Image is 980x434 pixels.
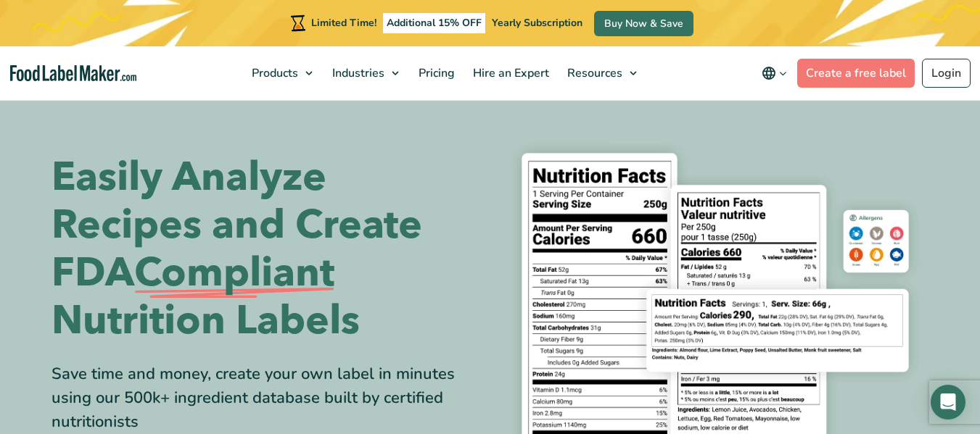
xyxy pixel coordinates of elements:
[931,385,965,420] div: Open Intercom Messenger
[492,16,582,30] span: Yearly Subscription
[52,362,479,434] div: Save time and money, create your own label in minutes using our 500k+ ingredient database built b...
[469,65,551,81] span: Hire an Expert
[247,65,300,81] span: Products
[410,46,461,100] a: Pricing
[52,154,479,345] h1: Easily Analyze Recipes and Create FDA Nutrition Labels
[594,11,693,36] a: Buy Now & Save
[324,46,406,100] a: Industries
[311,16,376,30] span: Limited Time!
[563,65,624,81] span: Resources
[414,65,456,81] span: Pricing
[464,46,555,100] a: Hire an Expert
[134,249,334,297] span: Compliant
[797,59,915,88] a: Create a free label
[922,59,971,88] a: Login
[328,65,386,81] span: Industries
[559,46,644,100] a: Resources
[383,13,485,33] span: Additional 15% OFF
[243,46,320,100] a: Products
